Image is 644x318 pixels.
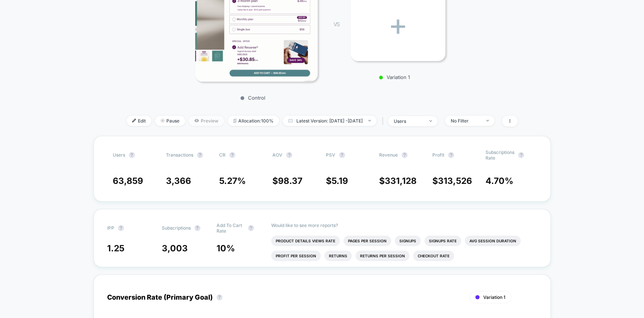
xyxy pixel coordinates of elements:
[197,152,203,158] button: ?
[189,116,224,126] span: Preview
[162,225,191,231] span: Subscriptions
[356,251,409,261] li: Returns Per Session
[132,119,136,122] img: edit
[219,152,226,158] span: CR
[486,120,489,121] img: end
[166,176,191,186] span: 3,366
[413,251,454,261] li: Checkout Rate
[402,152,408,158] button: ?
[394,118,424,124] div: users
[217,243,235,254] span: 10 %
[272,152,282,158] span: AOV
[229,152,235,158] button: ?
[432,176,472,186] span: $
[129,152,135,158] button: ?
[278,176,302,186] span: 98.37
[380,116,388,127] span: |
[272,176,302,186] span: $
[379,176,417,186] span: $
[127,116,151,126] span: Edit
[155,116,185,126] span: Pause
[451,118,481,124] div: No Filter
[333,21,339,27] span: VS
[271,236,340,246] li: Product Details Views Rate
[288,119,293,122] img: calendar
[385,176,417,186] span: 331,128
[324,251,352,261] li: Returns
[113,152,125,158] span: users
[486,176,513,186] span: 4.70 %
[483,294,505,300] span: Variation 1
[271,251,321,261] li: Profit Per Session
[161,119,164,122] img: end
[486,149,514,161] span: Subscriptions Rate
[233,119,236,123] img: rebalance
[465,236,521,246] li: Avg Session Duration
[107,243,124,254] span: 1.25
[166,152,193,158] span: Transactions
[438,176,472,186] span: 313,526
[248,225,254,231] button: ?
[194,225,200,231] button: ?
[332,176,348,186] span: 5.19
[344,236,391,246] li: Pages Per Session
[118,225,124,231] button: ?
[326,152,335,158] span: PSV
[228,116,279,126] span: Allocation: 100%
[217,222,244,234] span: Add To Cart Rate
[429,120,432,122] img: end
[113,176,143,186] span: 63,859
[432,152,444,158] span: Profit
[424,236,461,246] li: Signups Rate
[286,152,292,158] button: ?
[187,95,318,101] p: Control
[271,222,537,228] p: Would like to see more reports?
[283,116,377,126] span: Latest Version: [DATE] - [DATE]
[368,120,371,121] img: end
[217,294,223,300] button: ?
[162,243,188,254] span: 3,003
[347,74,442,80] p: Variation 1
[395,236,421,246] li: Signups
[219,176,246,186] span: 5.27 %
[518,152,524,158] button: ?
[379,152,398,158] span: Revenue
[339,152,345,158] button: ?
[107,225,114,231] span: IPP
[326,176,348,186] span: $
[448,152,454,158] button: ?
